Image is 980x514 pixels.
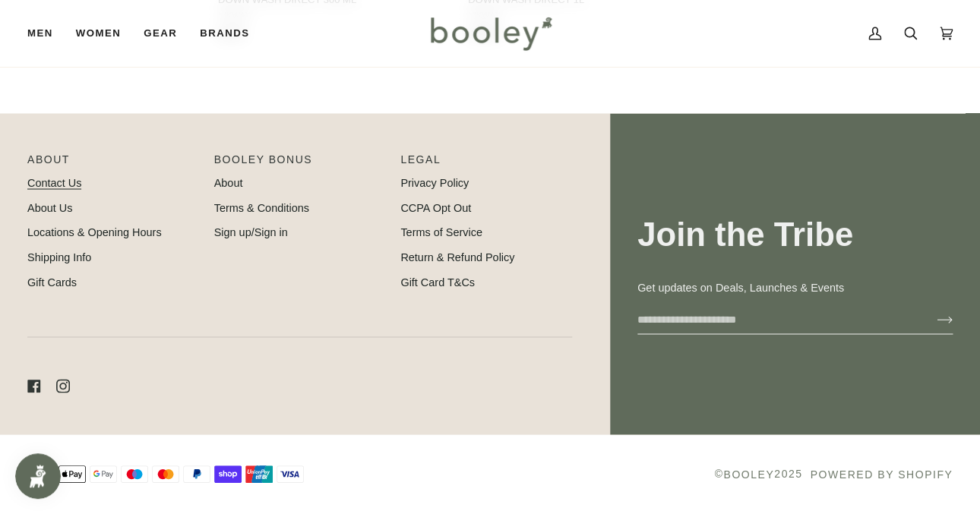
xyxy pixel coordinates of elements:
[27,151,199,175] p: Pipeline_Footer Main
[15,453,61,499] iframe: Button to open loyalty program pop-up
[27,276,77,288] a: Gift Cards
[27,251,91,263] a: Shipping Info
[27,225,162,238] a: Locations & Opening Hours
[723,468,774,480] a: Booley
[214,176,243,188] a: About
[214,201,309,213] a: Terms & Conditions
[810,468,953,480] a: Powered by Shopify
[400,201,471,213] a: CCPA Opt Out
[27,26,53,41] span: Men
[637,279,953,296] p: Get updates on Deals, Launches & Events
[400,251,514,263] a: Return & Refund Policy
[27,201,72,213] a: About Us
[424,11,557,55] img: Booley
[400,276,475,288] a: Gift Card T&Cs
[144,26,177,41] span: Gear
[400,225,482,238] a: Terms of Service
[912,307,953,332] button: Join
[637,305,912,333] input: your-email@example.com
[400,151,572,175] p: Pipeline_Footer Sub
[214,225,288,238] a: Sign up/Sign in
[400,176,469,188] a: Privacy Policy
[76,26,121,41] span: Women
[27,176,81,188] a: Contact Us
[714,466,802,482] span: © 2025
[214,151,386,175] p: Booley Bonus
[637,213,953,255] h3: Join the Tribe
[200,26,249,41] span: Brands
